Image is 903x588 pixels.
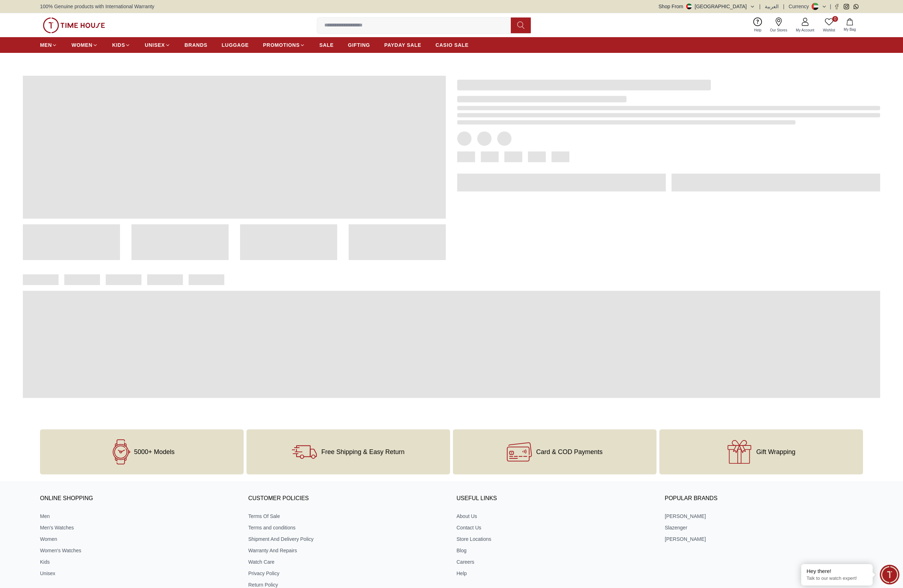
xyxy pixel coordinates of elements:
a: Women's Watches [40,547,238,554]
a: [PERSON_NAME] [665,535,863,543]
span: 0 [832,16,838,22]
h3: USEFUL LINKS [457,493,655,504]
span: CASIO SALE [435,41,469,49]
div: Chat Widget [880,565,899,584]
a: UNISEX [145,39,170,51]
a: Shipment And Delivery Policy [248,535,446,543]
a: Help [750,16,766,34]
a: [PERSON_NAME] [665,513,863,520]
a: Instagram [844,4,849,9]
p: Talk to our watch expert! [807,575,867,582]
a: Terms Of Sale [248,513,446,520]
button: Shop From[GEOGRAPHIC_DATA] [659,3,755,10]
span: Card & COD Payments [536,448,603,455]
a: About Us [457,513,655,520]
a: Slazenger [665,524,863,531]
span: Help [751,28,764,33]
span: LUGGAGE [222,41,249,49]
a: Our Stores [766,16,792,34]
a: Whatsapp [853,4,859,9]
span: KIDS [112,41,125,49]
span: SALE [319,41,334,49]
span: Free Shipping & Easy Return [321,448,404,455]
div: Hey there! [807,568,867,575]
a: PROMOTIONS [263,39,305,51]
a: Unisex [40,570,238,577]
span: My Account [793,28,817,33]
h3: CUSTOMER POLICIES [248,493,446,504]
a: Terms and conditions [248,524,446,531]
h3: ONLINE SHOPPING [40,493,238,504]
a: Blog [457,547,655,554]
a: Kids [40,558,238,565]
span: Wishlist [820,28,838,33]
span: 5000+ Models [134,448,175,455]
a: 0Wishlist [819,16,839,34]
a: Help [457,570,655,577]
a: MEN [40,39,57,51]
a: LUGGAGE [222,39,249,51]
span: PAYDAY SALE [384,41,421,49]
a: GIFTING [348,39,370,51]
span: Our Stores [767,28,790,33]
span: UNISEX [145,41,165,49]
a: Facebook [834,4,839,9]
a: Warranty And Repairs [248,547,446,554]
a: BRANDS [185,39,208,51]
span: PROMOTIONS [263,41,300,49]
a: Contact Us [457,524,655,531]
button: العربية [765,3,779,10]
span: BRANDS [185,41,208,49]
a: Watch Care [248,558,446,565]
span: | [783,3,784,10]
span: | [759,3,761,10]
span: My Bag [841,27,859,32]
a: Women [40,535,238,543]
a: Men's Watches [40,524,238,531]
h3: Popular Brands [665,493,863,504]
a: PAYDAY SALE [384,39,421,51]
span: MEN [40,41,52,49]
img: United Arab Emirates [686,4,692,9]
span: | [830,3,831,10]
span: WOMEN [71,41,93,49]
a: KIDS [112,39,130,51]
a: Careers [457,558,655,565]
a: WOMEN [71,39,98,51]
span: Gift Wrapping [756,448,795,455]
a: CASIO SALE [435,39,469,51]
img: ... [43,18,105,33]
a: Privacy Policy [248,570,446,577]
button: My Bag [839,17,860,34]
a: Men [40,513,238,520]
div: Currency [789,3,812,10]
span: GIFTING [348,41,370,49]
a: Store Locations [457,535,655,543]
span: 100% Genuine products with International Warranty [40,3,154,10]
a: SALE [319,39,334,51]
